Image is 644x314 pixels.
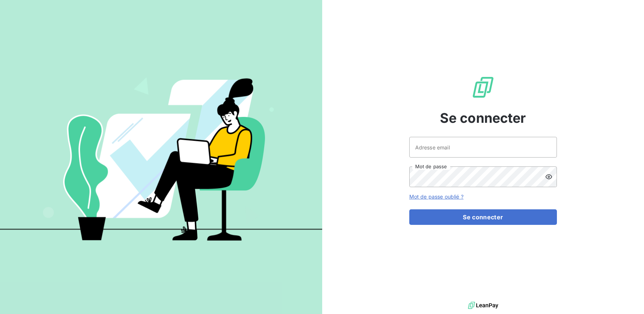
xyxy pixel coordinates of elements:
[409,137,557,158] input: placeholder
[409,209,557,225] button: Se connecter
[471,75,495,99] img: Logo LeanPay
[409,193,464,200] a: Mot de passe oublié ?
[468,300,498,311] img: logo
[440,108,526,128] span: Se connecter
